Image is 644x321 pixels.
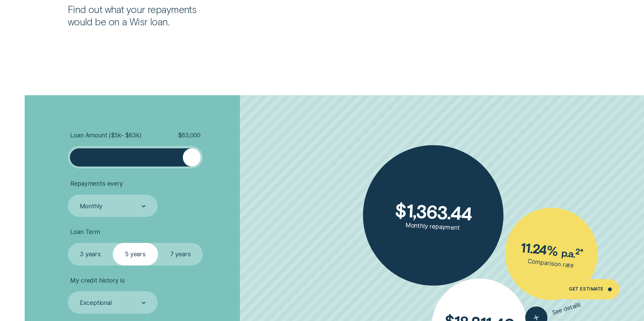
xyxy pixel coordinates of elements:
[80,202,102,210] div: Monthly
[80,299,112,307] div: Exceptional
[178,132,201,139] span: $ 63,000
[551,301,582,317] span: See details
[558,279,619,299] a: Get Estimate
[68,3,214,28] p: Find out what your repayments would be on a Wisr loan.
[70,228,100,236] span: Loan Term
[70,132,141,139] span: Loan Amount ( $5k - $63k )
[68,243,113,266] label: 3 years
[70,277,125,284] span: My credit history is
[158,243,203,266] label: 7 years
[70,180,123,187] span: Repayments every
[113,243,158,266] label: 5 years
